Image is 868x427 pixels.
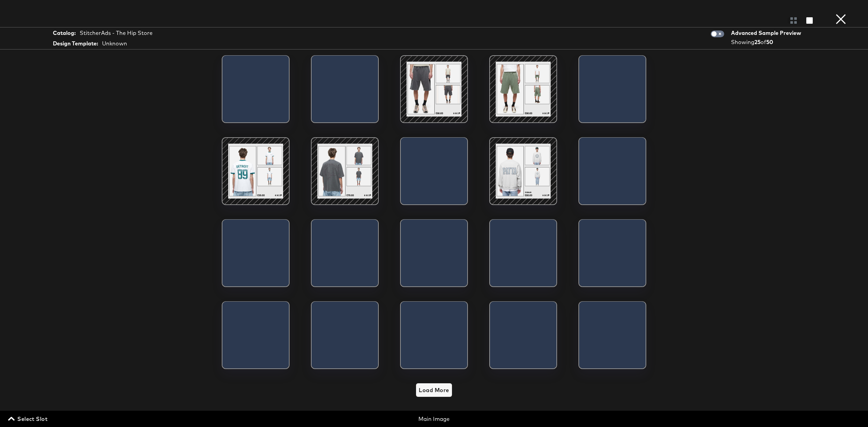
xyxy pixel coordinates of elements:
strong: Catalog: [53,29,76,37]
button: Load More [416,383,452,397]
span: Load More [419,385,449,395]
div: Showing of [731,38,804,46]
div: StitcherAds - The Hip Store [80,29,153,37]
div: Unknown [102,40,127,47]
strong: 50 [766,39,773,45]
div: Main Image [293,415,575,423]
span: Select Slot [9,414,47,424]
strong: Design Template: [53,40,98,47]
button: Select Slot [7,414,50,424]
div: Advanced Sample Preview [731,29,804,37]
strong: 25 [754,39,761,45]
